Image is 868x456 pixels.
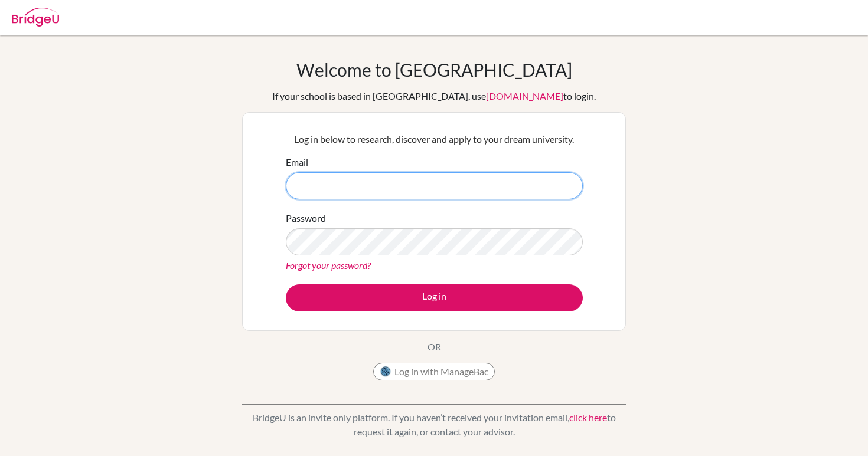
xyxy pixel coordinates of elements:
h1: Welcome to [GEOGRAPHIC_DATA] [296,59,572,80]
p: Log in below to research, discover and apply to your dream university. [286,132,583,146]
a: Forgot your password? [286,260,371,271]
label: Email [286,155,308,169]
p: OR [428,340,441,354]
button: Log in [286,284,583,311]
p: BridgeU is an invite only platform. If you haven’t received your invitation email, to request it ... [242,411,626,439]
div: If your school is based in [GEOGRAPHIC_DATA], use to login. [272,89,596,103]
a: [DOMAIN_NAME] [486,90,563,101]
a: click here [569,412,607,423]
label: Password [286,211,326,225]
button: Log in with ManageBac [373,363,495,380]
img: Bridge-U [12,8,59,27]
